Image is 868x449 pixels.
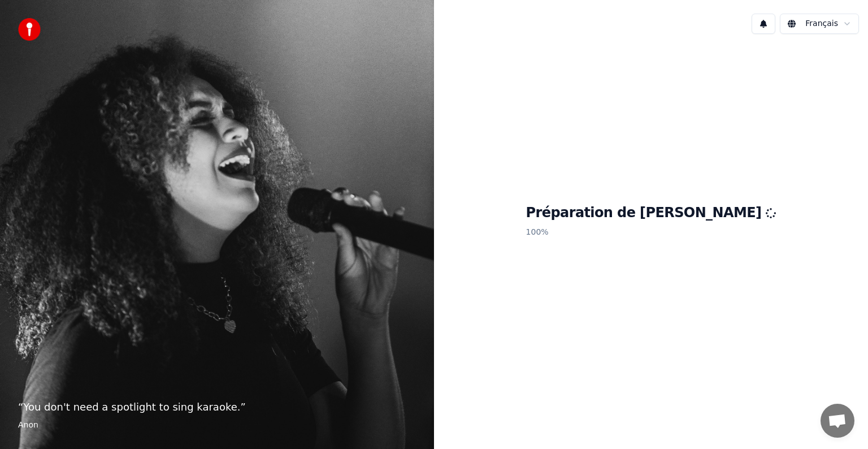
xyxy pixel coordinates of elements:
[18,399,416,415] p: “ You don't need a spotlight to sing karaoke. ”
[526,222,776,243] p: 100 %
[18,420,416,431] footer: Anon
[18,18,41,41] img: youka
[526,204,776,222] h1: Préparation de [PERSON_NAME]
[821,404,854,438] a: Ouvrir le chat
